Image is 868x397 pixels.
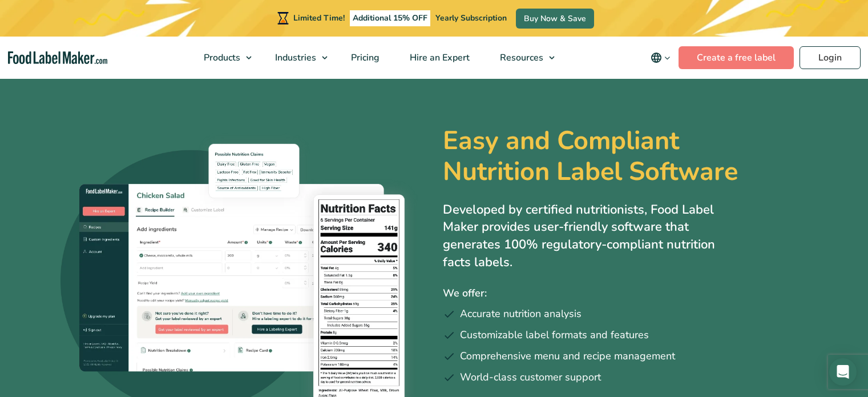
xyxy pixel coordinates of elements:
[460,306,582,322] span: Accurate nutrition analysis
[348,51,381,64] span: Pricing
[460,327,649,343] span: Customizable label formats and features
[496,51,544,64] span: Resources
[272,51,317,64] span: Industries
[350,10,430,26] span: Additional 15% OFF
[443,201,740,271] p: Developed by certified nutritionists, Food Label Maker provides user-friendly software that gener...
[460,348,675,364] span: Comprehensive menu and recipe management
[829,358,857,386] div: Open Intercom Messenger
[395,37,482,79] a: Hire an Expert
[516,9,594,29] a: Buy Now & Save
[336,37,392,79] a: Pricing
[679,46,794,69] a: Create a free label
[189,37,257,79] a: Products
[460,370,601,385] span: World-class customer support
[435,13,507,23] span: Yearly Subscription
[293,13,345,23] span: Limited Time!
[260,37,333,79] a: Industries
[406,51,471,64] span: Hire an Expert
[200,51,241,64] span: Products
[485,37,560,79] a: Resources
[443,285,808,302] p: We offer:
[800,46,861,69] a: Login
[443,126,782,187] h1: Easy and Compliant Nutrition Label Software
